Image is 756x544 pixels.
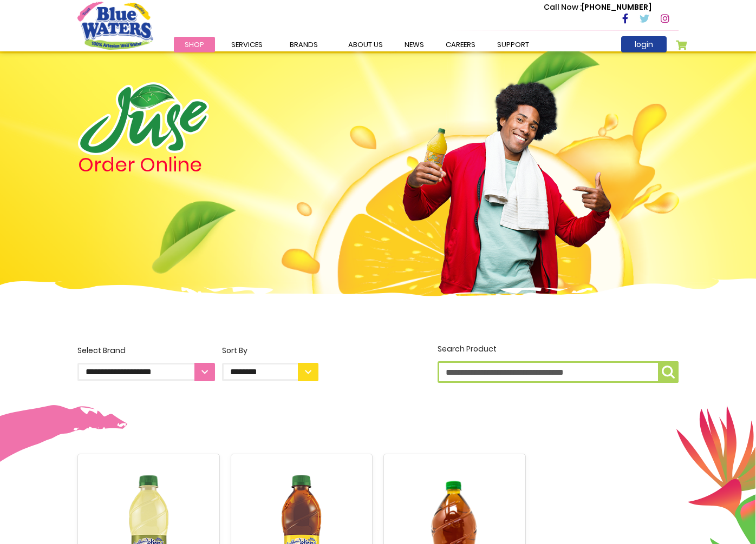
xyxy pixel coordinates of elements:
span: Brands [290,39,318,50]
label: Search Product [438,343,679,383]
p: [PHONE_NUMBER] [544,2,651,13]
a: support [486,37,540,52]
a: store logo [77,2,153,49]
button: Search Product [658,361,679,383]
img: logo [78,82,209,155]
img: search-icon.png [662,366,675,379]
a: login [621,36,667,52]
span: Services [231,39,263,50]
select: Select Brand [77,363,215,381]
h4: Order Online [78,155,319,175]
span: Shop [185,39,204,50]
a: News [394,37,435,52]
div: Sort By [222,345,318,356]
label: Select Brand [77,345,215,381]
select: Sort By [222,363,318,381]
input: Search Product [438,361,679,383]
a: about us [337,37,394,52]
span: Call Now : [544,2,582,12]
img: man.png [401,62,612,294]
a: careers [435,37,486,52]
